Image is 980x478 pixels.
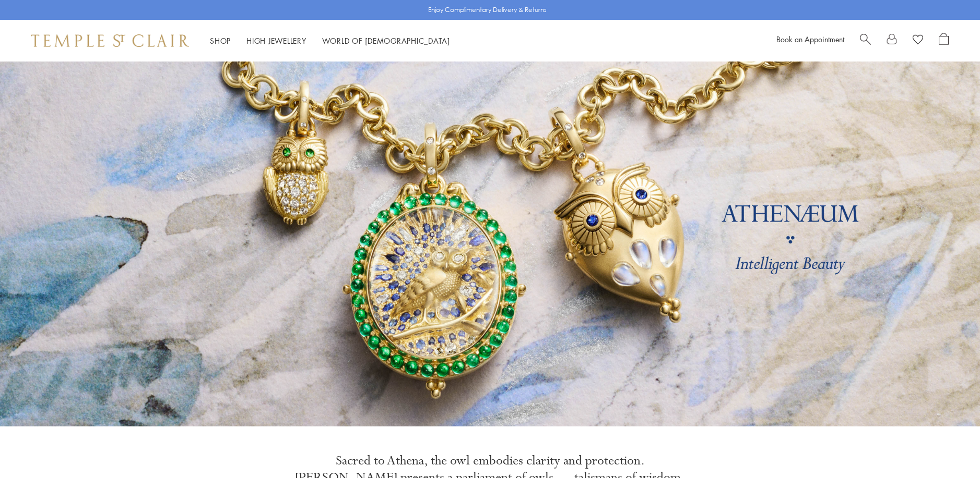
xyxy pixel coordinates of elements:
[210,34,450,47] nav: Main navigation
[860,33,871,48] a: Search
[776,34,844,44] a: Book an Appointment
[246,35,306,46] a: High JewelleryHigh Jewellery
[939,33,949,48] a: Open Shopping Bag
[913,33,923,48] a: View Wishlist
[428,5,547,15] p: Enjoy Complimentary Delivery & Returns
[31,34,189,47] img: Temple St. Clair
[322,35,450,46] a: World of [DEMOGRAPHIC_DATA]World of [DEMOGRAPHIC_DATA]
[210,35,231,46] a: ShopShop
